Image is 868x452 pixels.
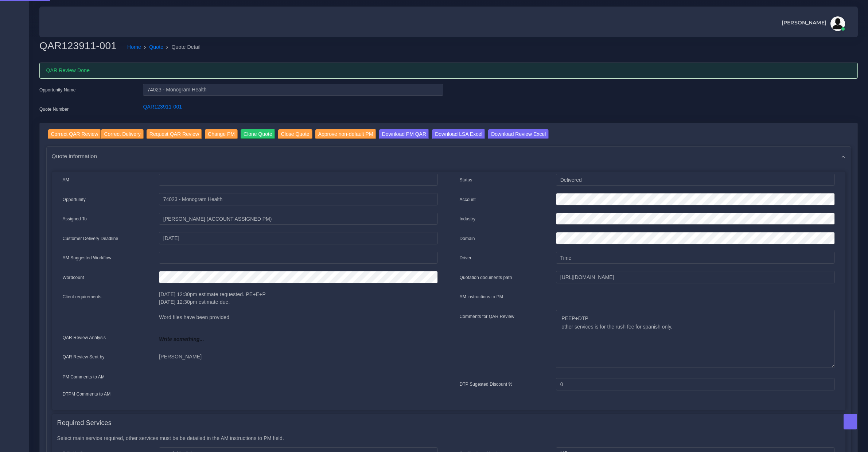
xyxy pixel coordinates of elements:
[63,177,69,183] label: AM
[63,354,105,360] label: QAR Review Sent by
[39,87,76,93] label: Opportunity Name
[39,106,69,113] label: Quote Number
[460,216,476,222] label: Industry
[127,43,141,51] a: Home
[63,255,112,261] label: AM Suggested Workflow
[460,196,476,203] label: Account
[460,313,514,320] label: Comments for QAR Review
[159,353,437,361] p: [PERSON_NAME]
[432,129,485,139] input: Download LSA Excel
[488,129,549,139] input: Download Review Excel
[63,235,118,242] label: Customer Delivery Deadline
[147,129,202,139] input: Request QAR Review
[143,104,182,110] a: QAR123911-001
[63,216,87,222] label: Assigned To
[63,334,106,341] label: QAR Review Analysis
[39,63,858,79] div: QAR Review Done
[460,294,503,300] label: AM instructions to PM
[63,374,105,380] label: PM Comments to AM
[63,196,86,203] label: Opportunity
[52,152,97,160] span: Quote information
[782,20,826,25] span: [PERSON_NAME]
[57,435,840,442] p: Select main service required, other services must be be detailed in the AM instructions to PM field.
[315,129,376,139] input: Approve non-default PM
[159,213,437,225] input: pm
[48,129,101,139] input: Correct QAR Review
[149,43,163,51] a: Quote
[460,255,472,261] label: Driver
[460,381,513,388] label: DTP Sugested Discount %
[101,129,143,139] input: Correct Delivery
[556,310,834,368] textarea: PEEP+DTP other services is for the rush fee for spanish only.
[460,274,512,281] label: Quotation documents path
[460,177,472,183] label: Status
[47,147,851,165] div: Quote information
[830,16,845,31] img: avatar
[63,391,111,397] label: DTPM Comments to AM
[205,129,238,139] input: Change PM
[39,40,122,52] h2: QAR123911-001
[778,16,848,31] a: [PERSON_NAME]avatar
[379,129,429,139] input: Download PM QAR
[159,291,437,321] p: [DATE] 12:30pm estimate requested. PE+E+P [DATE] 12:30pm estimate due. Word files have been provided
[241,129,275,139] input: Clone Quote
[63,294,102,300] label: Client requirements
[163,43,201,51] li: Quote Detail
[63,274,84,281] label: Wordcount
[57,419,112,427] h4: Required Services
[278,129,312,139] input: Close Quote
[460,235,475,242] label: Domain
